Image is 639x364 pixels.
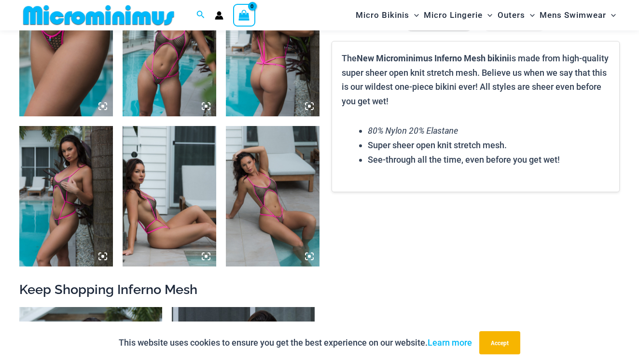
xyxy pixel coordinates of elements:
[123,126,216,266] img: Inferno Mesh Olive Fuchsia 8561 One Piece
[495,3,537,28] a: OutersMenu ToggleMenu Toggle
[19,281,620,298] h2: Keep Shopping Inferno Mesh
[483,3,492,28] span: Menu Toggle
[368,125,458,136] em: 80% Nylon 20% Elastane
[368,153,610,167] li: See-through all the time, even before you get wet!
[368,138,610,153] li: Super sheer open knit stretch mesh.
[409,3,419,28] span: Menu Toggle
[428,337,472,348] a: Learn more
[479,331,520,354] button: Accept
[606,3,616,28] span: Menu Toggle
[525,3,535,28] span: Menu Toggle
[233,4,255,26] a: View Shopping Cart, empty
[342,51,610,109] p: The is made from high-quality super sheer open knit stretch mesh. Believe us when we say that thi...
[357,52,509,64] b: New Microminimus Inferno Mesh bikini
[19,4,178,26] img: MM SHOP LOGO FLAT
[226,126,319,266] img: Inferno Mesh Olive Fuchsia 8561 One Piece
[196,9,205,21] a: Search icon link
[19,126,113,266] img: Inferno Mesh Olive Fuchsia 8561 One Piece
[119,336,472,350] p: This website uses cookies to ensure you get the best experience on our website.
[498,3,525,28] span: Outers
[353,3,421,28] a: Micro BikinisMenu ToggleMenu Toggle
[215,11,223,20] a: Account icon link
[540,3,606,28] span: Mens Swimwear
[421,3,495,28] a: Micro LingerieMenu ToggleMenu Toggle
[537,3,618,28] a: Mens SwimwearMenu ToggleMenu Toggle
[424,3,483,28] span: Micro Lingerie
[356,3,409,28] span: Micro Bikinis
[352,1,620,29] nav: Site Navigation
